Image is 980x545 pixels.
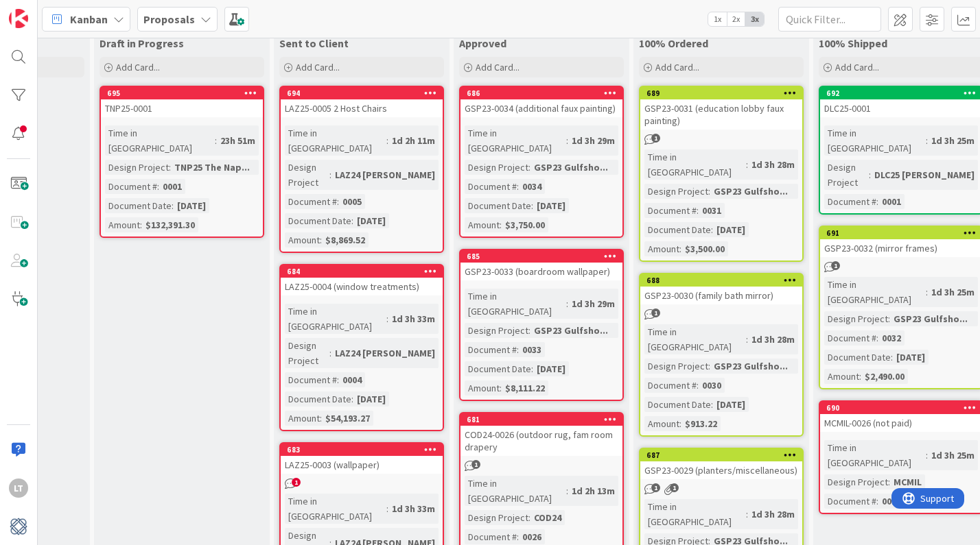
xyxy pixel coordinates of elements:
span: : [746,157,748,172]
div: Document Date [824,350,891,365]
span: : [566,296,568,311]
span: Add Card... [655,61,699,73]
span: Add Card... [296,61,340,73]
span: : [697,378,699,393]
span: : [876,194,878,209]
div: Document # [824,494,876,509]
span: : [697,203,699,218]
span: : [386,133,388,148]
span: : [329,346,331,361]
div: GSP23 Gulfsho... [530,323,611,338]
div: GSP23 Gulfsho... [890,311,971,326]
span: : [528,510,530,525]
div: Document # [105,179,157,194]
div: 685 [460,250,622,263]
span: : [891,350,893,365]
div: 686GSP23-0034 (additional faux painting) [460,87,622,117]
div: 0001 [159,179,185,194]
span: : [679,416,681,431]
div: Document # [465,342,517,357]
div: 687GSP23-0029 (planters/miscellaneous) [640,449,802,479]
div: 1d 3h 28m [748,332,798,347]
div: GSP23 Gulfsho... [710,184,791,199]
div: GSP23-0031 (education lobby faux painting) [640,99,802,130]
span: 1 [670,483,679,492]
span: : [386,501,388,516]
div: 686 [460,87,622,99]
span: : [169,160,171,175]
div: Time in [GEOGRAPHIC_DATA] [465,476,566,506]
span: Kanban [70,11,108,27]
div: 0033 [519,342,545,357]
div: Document Date [105,198,172,213]
div: 681COD24-0026 (outdoor rug, fam room drapery [460,413,622,456]
span: : [337,372,339,387]
div: LAZ25-0004 (window treatments) [281,278,443,295]
div: Document # [644,203,697,218]
span: : [172,198,174,213]
span: : [869,167,871,182]
span: 2x [727,12,745,26]
div: 1d 3h 33m [388,501,439,516]
div: Document # [824,330,876,346]
div: 1d 3h 28m [748,507,798,522]
div: Design Project [285,338,329,368]
span: : [888,474,890,489]
div: Design Project [824,160,869,190]
div: GSP23-0033 (boardroom wallpaper) [460,263,622,280]
div: 1d 3h 29m [568,133,618,148]
div: GSP23-0034 (additional faux painting) [460,99,622,117]
span: Sent to Client [279,36,349,50]
span: : [329,167,331,182]
span: Approved [459,36,506,50]
div: $8,111.22 [502,380,548,396]
div: 1d 3h 29m [568,296,618,311]
div: 684LAZ25-0004 (window treatments) [281,265,443,295]
span: : [746,507,748,522]
div: GSP23-0030 (family bath mirror) [640,287,802,304]
span: : [531,198,533,213]
span: 1 [651,308,660,317]
div: Time in [GEOGRAPHIC_DATA] [824,277,926,307]
div: 688 [640,274,802,287]
div: [DATE] [533,198,569,213]
span: 100% Ordered [639,36,708,50]
div: GSP23 Gulfsho... [710,359,791,374]
div: COD24 [530,510,565,525]
div: 1d 3h 28m [748,157,798,172]
div: [DATE] [713,222,749,237]
span: : [500,217,502,232]
div: [DATE] [893,350,929,365]
span: : [140,217,142,232]
span: : [708,359,710,374]
div: [DATE] [353,213,389,228]
div: Amount [285,411,320,426]
div: 694 [281,87,443,99]
div: 687 [640,449,802,461]
div: Document Date [465,198,531,213]
b: Proposals [143,12,195,26]
span: Add Card... [116,61,160,73]
div: 0026 [519,529,545,544]
div: Document # [644,378,697,393]
div: 684 [281,265,443,278]
div: 0031 [699,203,725,218]
div: Design Project [824,474,888,489]
div: Design Project [824,311,888,326]
div: 685GSP23-0033 (boardroom wallpaper) [460,250,622,280]
div: Time in [GEOGRAPHIC_DATA] [824,440,926,470]
span: : [746,332,748,347]
span: : [566,133,568,148]
div: Design Project [644,359,708,374]
div: 689 [640,87,802,99]
span: Support [29,2,62,19]
div: LAZ24 [PERSON_NAME] [331,346,439,361]
div: 1d 3h 25m [928,284,978,300]
div: Time in [GEOGRAPHIC_DATA] [285,494,386,524]
div: Time in [GEOGRAPHIC_DATA] [285,304,386,334]
div: Document Date [465,361,531,376]
div: TNP25 The Nap... [171,160,253,175]
div: $8,869.52 [322,232,369,247]
div: 684 [287,267,443,276]
div: Time in [GEOGRAPHIC_DATA] [105,125,215,156]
